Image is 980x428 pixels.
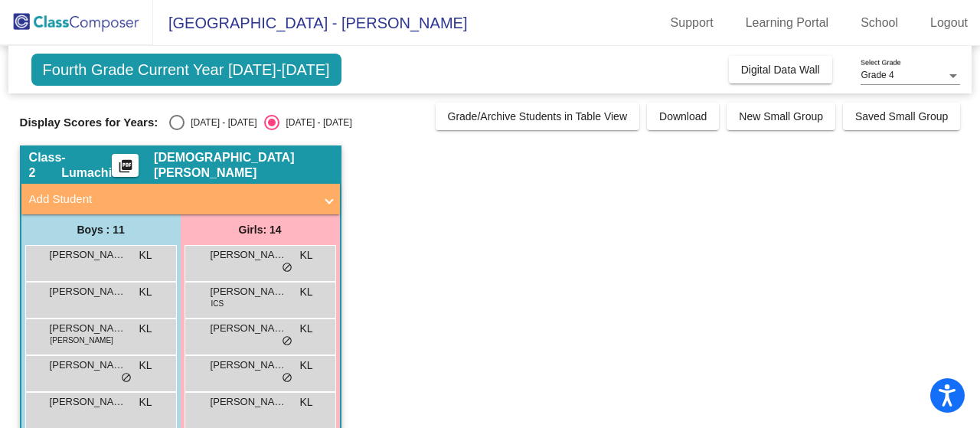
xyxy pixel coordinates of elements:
[843,103,960,130] button: Saved Small Group
[848,11,910,35] a: School
[31,54,341,86] span: Fourth Grade Current Year [DATE]-[DATE]
[50,321,126,336] span: [PERSON_NAME]
[29,150,62,181] span: Class 2
[50,247,126,263] span: [PERSON_NAME]
[299,358,312,374] span: KL
[733,11,841,35] a: Learning Portal
[659,110,707,123] span: Download
[739,110,823,123] span: New Small Group
[181,214,340,245] div: Girls: 14
[185,116,256,129] div: [DATE] - [DATE]
[647,103,719,130] button: Download
[20,116,158,129] span: Display Scores for Years:
[21,214,181,245] div: Boys : 11
[50,394,126,410] span: [PERSON_NAME]
[729,56,832,83] button: Digital Data Wall
[21,184,340,214] mat-expansion-panel-header: Add Student
[50,284,126,299] span: [PERSON_NAME]
[211,247,287,263] span: [PERSON_NAME]
[855,110,948,123] span: Saved Small Group
[918,11,980,35] a: Logout
[282,335,292,348] span: do_not_disturb_alt
[211,298,224,309] span: ICS
[153,11,467,35] span: [GEOGRAPHIC_DATA] - [PERSON_NAME]
[299,394,312,410] span: KL
[121,372,132,384] span: do_not_disturb_alt
[727,103,835,130] button: New Small Group
[299,247,312,263] span: KL
[169,115,351,130] mat-radio-group: Select an option
[116,158,135,180] mat-icon: picture_as_pdf
[139,358,152,374] span: KL
[211,394,287,410] span: [PERSON_NAME]
[861,70,893,80] span: Grade 4
[282,372,292,384] span: do_not_disturb_alt
[658,11,726,35] a: Support
[154,150,332,181] span: [DEMOGRAPHIC_DATA][PERSON_NAME]
[299,321,312,337] span: KL
[61,150,112,181] span: - Lumachi
[211,284,287,299] span: [PERSON_NAME]
[139,394,152,410] span: KL
[139,321,152,337] span: KL
[436,103,640,130] button: Grade/Archive Students in Table View
[279,116,351,129] div: [DATE] - [DATE]
[448,110,628,123] span: Grade/Archive Students in Table View
[741,64,820,76] span: Digital Data Wall
[29,191,314,208] mat-panel-title: Add Student
[299,284,312,300] span: KL
[211,321,287,336] span: [PERSON_NAME]
[112,154,139,177] button: Print Students Details
[139,247,152,263] span: KL
[50,358,126,373] span: [PERSON_NAME]
[51,335,113,346] span: [PERSON_NAME]
[211,358,287,373] span: [PERSON_NAME]
[282,262,292,274] span: do_not_disturb_alt
[139,284,152,300] span: KL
